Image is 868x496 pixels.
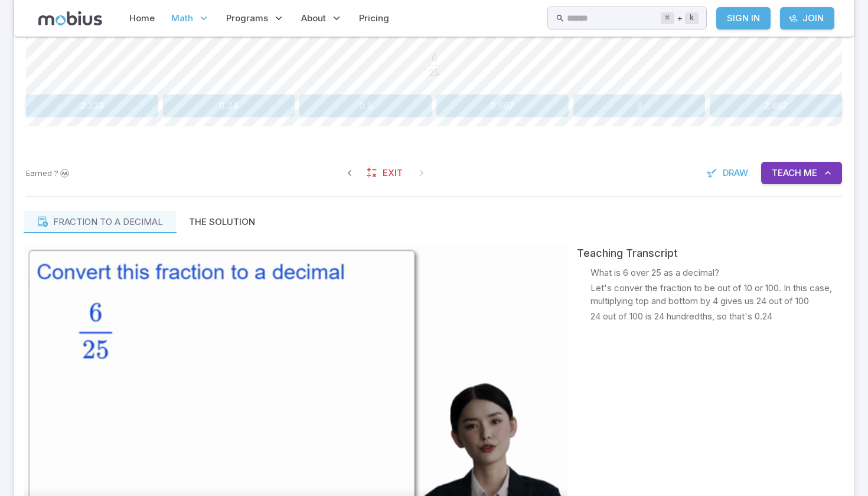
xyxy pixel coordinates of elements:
span: Teach [772,167,801,180]
button: 0.667 [436,94,569,117]
span: 6 [432,52,437,64]
span: Me [804,167,817,180]
p: Fraction to a decimal [53,216,163,229]
a: Pricing [355,5,393,32]
button: 2.667 [710,94,842,117]
button: 0.24 [163,94,295,117]
p: What is 6 over 25 as a decimal? [590,266,719,279]
div: + [661,11,699,25]
button: TeachMe [761,162,842,184]
button: 3 [573,94,706,117]
span: ​ [439,54,440,68]
p: Let's conver the fraction to be out of 10 or 100. In this case, multiplying top and bottom by 4 g... [590,282,844,308]
div: Teaching Transcript [577,245,844,262]
span: Earned [26,167,52,179]
button: The Solution [176,211,268,233]
span: Previous Question [339,162,360,184]
span: About [301,12,326,25]
span: Exit [383,167,403,180]
a: Sign In [716,7,771,30]
span: On Latest Question [411,162,432,184]
p: 24 out of 100 is 24 hundredths, so that's 0.24 [590,310,772,323]
span: Math [171,12,193,25]
kbd: ⌘ [661,12,674,24]
span: ? [54,167,58,179]
span: Programs [226,12,268,25]
button: Draw [700,162,756,184]
p: Sign In to earn Mobius dollars [26,167,71,179]
kbd: k [685,12,699,24]
button: 2.333 [26,94,158,117]
a: Join [780,7,834,30]
button: 0.5 [299,94,432,117]
a: Exit [360,162,411,184]
span: 25 [429,67,439,79]
span: Draw [723,167,748,180]
a: Home [126,5,158,32]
